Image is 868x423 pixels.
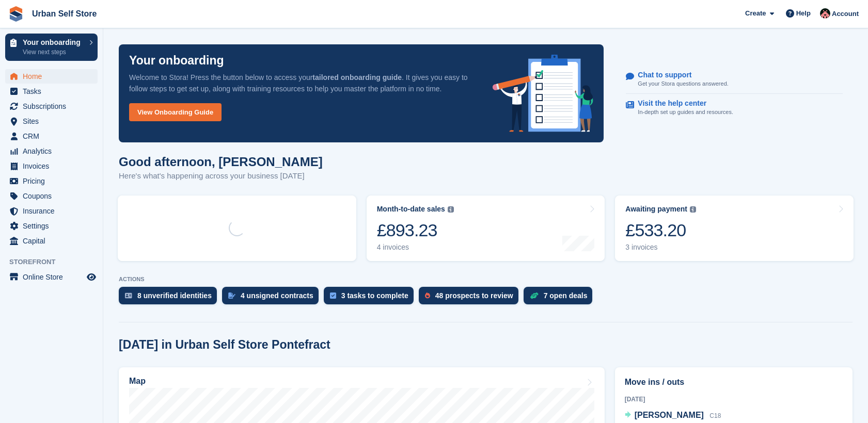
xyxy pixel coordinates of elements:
[23,69,85,84] span: Home
[129,103,222,121] a: View Onboarding Guide
[228,292,235,299] img: contract_signature_icon-13c848040528278c33f63329250d36e43548de30e8caae1d1a13099fd9432cc5.svg
[8,6,24,22] img: stora-icon-8386f47178a22dfd0bd8f6a31ec36ba5ce8667c1dd55bd0f319d3a0aa187defe.svg
[638,79,728,88] p: Get your Stora questions answered.
[5,219,98,233] a: menu
[129,72,476,94] p: Welcome to Stora! Press the button below to access your . It gives you easy to follow steps to ge...
[524,287,598,310] a: 7 open deals
[377,243,454,252] div: 4 invoices
[419,287,524,310] a: 48 prospects to review
[23,39,84,46] p: Your onboarding
[5,114,98,128] a: menu
[5,84,98,99] a: menu
[129,55,224,67] p: Your onboarding
[23,189,85,203] span: Coupons
[5,174,98,188] a: menu
[367,196,605,261] a: Month-to-date sales £893.23 4 invoices
[5,270,98,284] a: menu
[119,287,222,310] a: 8 unverified identities
[222,287,324,310] a: 4 unsigned contracts
[312,73,402,82] strong: tailored onboarding guide
[796,8,811,19] span: Help
[9,257,103,267] span: Storefront
[820,8,830,19] img: Josh Marshall
[638,99,725,108] p: Visit the help center
[435,291,513,300] div: 48 prospects to review
[85,271,98,283] a: Preview store
[626,94,843,122] a: Visit the help center In-depth set up guides and resources.
[23,144,85,158] span: Analytics
[377,220,454,241] div: £893.23
[23,204,85,218] span: Insurance
[625,220,696,241] div: £533.20
[5,234,98,248] a: menu
[23,47,84,57] p: View next steps
[23,234,85,248] span: Capital
[448,206,454,213] img: icon-info-grey-7440780725fd019a000dd9b08b2336e03edf1995a4989e88bcd33f0948082b44.svg
[119,155,323,169] h1: Good afternoon, [PERSON_NAME]
[530,292,539,299] img: deal-1b604bf984904fb50ccaf53a9ad4b4a5d6e5aea283cecdc64d6e3604feb123c2.svg
[5,189,98,203] a: menu
[23,114,85,128] span: Sites
[625,376,843,388] h2: Move ins / outs
[241,291,313,300] div: 4 unsigned contracts
[119,170,323,182] p: Here's what's happening across your business [DATE]
[5,129,98,143] a: menu
[709,412,721,419] span: C18
[330,292,336,299] img: task-75834270c22a3079a89374b754ae025e5fb1db73e45f91037f5363f120a921f8.svg
[625,243,696,252] div: 3 invoices
[23,159,85,173] span: Invoices
[626,66,843,94] a: Chat to support Get your Stora questions answered.
[5,69,98,84] a: menu
[5,34,98,61] a: Your onboarding View next steps
[625,409,721,422] a: [PERSON_NAME] C18
[5,99,98,113] a: menu
[638,108,733,117] p: In-depth set up guides and resources.
[5,144,98,158] a: menu
[625,205,687,214] div: Awaiting payment
[832,9,859,19] span: Account
[745,8,766,19] span: Create
[23,129,85,143] span: CRM
[341,291,408,300] div: 3 tasks to complete
[638,71,720,79] p: Chat to support
[493,55,594,132] img: onboarding-info-6c161a55d2c0e0a8cae90662b2fe09162a5109e8cc188191df67fb4f79e88e88.svg
[23,174,85,188] span: Pricing
[690,206,696,213] img: icon-info-grey-7440780725fd019a000dd9b08b2336e03edf1995a4989e88bcd33f0948082b44.svg
[119,276,853,283] p: ACTIONS
[625,395,843,404] div: [DATE]
[5,159,98,173] a: menu
[23,270,85,284] span: Online Store
[28,5,101,22] a: Urban Self Store
[125,292,132,299] img: verify_identity-adf6edd0f0f0b5bbfe63781bf79b02c33cf7c696d77639b501bdc392416b5a36.svg
[119,338,330,352] h2: [DATE] in Urban Self Store Pontefract
[635,411,704,419] span: [PERSON_NAME]
[5,204,98,218] a: menu
[425,292,430,299] img: prospect-51fa495bee0391a8d652442698ab0144808aea92771e9ea1ae160a38d050c398.svg
[377,205,445,214] div: Month-to-date sales
[615,196,854,261] a: Awaiting payment £533.20 3 invoices
[23,219,85,233] span: Settings
[137,291,212,300] div: 8 unverified identities
[23,84,85,99] span: Tasks
[129,377,146,386] h2: Map
[544,291,588,300] div: 7 open deals
[324,287,419,310] a: 3 tasks to complete
[23,99,85,113] span: Subscriptions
